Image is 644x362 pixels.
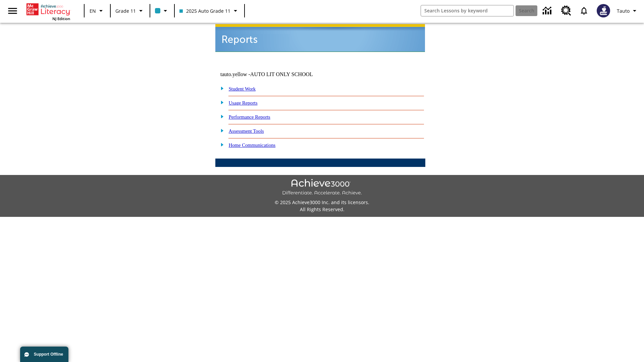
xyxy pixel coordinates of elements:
[179,7,230,14] span: 2025 Auto Grade 11
[575,2,593,19] a: Notifications
[593,2,614,19] button: Select a new avatar
[229,86,256,92] a: Student Work
[217,99,224,105] img: plus.gif
[217,141,224,147] img: plus.gif
[52,16,70,21] span: NJ Edition
[217,85,224,91] img: plus.gif
[617,7,630,14] span: Tauto
[3,1,22,21] button: Open side menu
[229,128,264,134] a: Assessment Tools
[20,347,68,362] button: Support Offline
[115,7,136,14] span: Grade 11
[557,2,575,20] a: Resource Center, Will open in new tab
[87,5,108,17] button: Language: EN, Select a language
[177,5,242,17] button: Class: 2025 Auto Grade 11, Select your class
[217,127,224,133] img: plus.gif
[539,2,557,20] a: Data Center
[217,113,224,119] img: plus.gif
[229,142,276,148] a: Home Communications
[229,114,270,120] a: Performance Reports
[220,71,344,77] td: tauto.yellow -
[614,5,641,17] button: Profile/Settings
[113,5,148,17] button: Grade: Grade 11, Select a grade
[34,352,63,357] span: Support Offline
[26,2,70,21] div: Home
[250,71,313,77] nobr: AUTO LIT ONLY SCHOOL
[421,5,514,16] input: search field
[90,7,96,14] span: EN
[282,179,362,196] img: Achieve3000 Differentiate Accelerate Achieve
[597,4,610,17] img: Avatar
[215,24,425,52] img: header
[229,100,258,106] a: Usage Reports
[152,5,172,17] button: Class color is light blue. Change class color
